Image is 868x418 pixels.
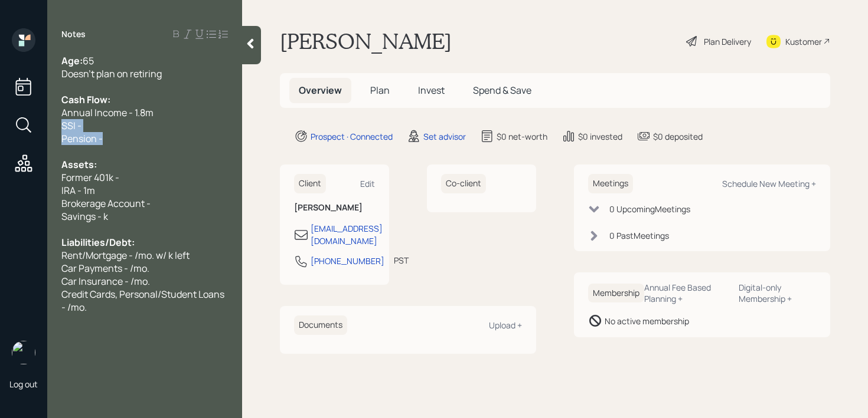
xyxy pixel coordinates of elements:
span: Annual Income - 1.8m [61,106,154,119]
div: $0 net-worth [497,130,547,143]
span: Overview [299,84,342,97]
div: [PHONE_NUMBER] [311,255,384,267]
span: Spend & Save [473,84,531,97]
div: Schedule New Meeting + [722,178,816,189]
div: $0 invested [578,130,622,143]
div: PST [394,254,409,266]
h6: Membership [588,284,644,303]
div: Edit [360,178,375,189]
div: [EMAIL_ADDRESS][DOMAIN_NAME] [311,222,383,247]
h6: Meetings [588,174,633,193]
span: Cash Flow: [61,93,110,106]
span: 65 [83,54,94,67]
span: Plan [370,84,390,97]
span: Liabilities/Debt: [61,236,135,249]
div: $0 deposited [653,130,703,143]
span: Age: [61,54,83,67]
span: Pension - [61,132,103,145]
div: Plan Delivery [704,35,751,48]
div: Log out [9,378,38,390]
span: SSI - [61,119,81,132]
h6: Documents [294,315,347,335]
span: Doesn't plan on retiring [61,67,162,80]
div: Annual Fee Based Planning + [644,282,729,304]
h6: Client [294,174,326,193]
span: Assets: [61,158,97,171]
span: Former 401k - [61,171,119,184]
span: Credit Cards, Personal/Student Loans - /mo. [61,288,226,314]
span: Invest [418,84,445,97]
label: Notes [61,28,86,40]
span: Brokerage Account - [61,197,151,210]
h1: [PERSON_NAME] [280,28,452,54]
div: Digital-only Membership + [739,282,816,304]
div: Kustomer [785,35,822,48]
div: 0 Upcoming Meeting s [609,203,690,215]
div: Prospect · Connected [311,130,393,143]
div: Set advisor [423,130,466,143]
h6: [PERSON_NAME] [294,203,375,213]
div: Upload + [489,320,522,331]
span: Car Payments - /mo. [61,262,149,275]
span: Rent/Mortgage - /mo. w/ k left [61,249,190,262]
div: No active membership [605,315,689,327]
span: Car Insurance - /mo. [61,275,150,288]
span: IRA - 1m [61,184,95,197]
h6: Co-client [441,174,486,193]
img: retirable_logo.png [12,341,35,364]
span: Savings - k [61,210,108,223]
div: 0 Past Meeting s [609,229,669,242]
